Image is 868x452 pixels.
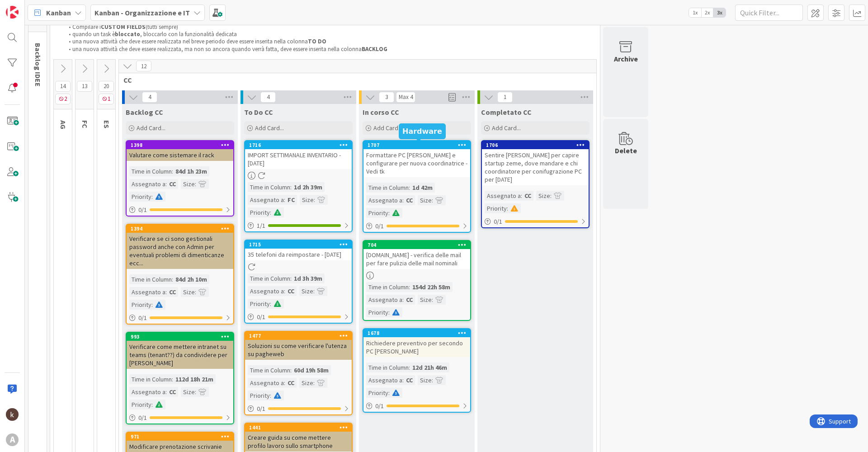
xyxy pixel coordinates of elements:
div: 112d 18h 21m [173,374,216,384]
span: : [172,274,173,284]
div: CC [167,179,178,189]
div: Soluzioni su come verificare l'utenza su pagheweb [245,340,352,360]
img: Visit kanbanzone.com [6,6,19,19]
div: Verificare come mettere intranet su teams (tenant??) da condividere per [PERSON_NAME] [127,341,233,369]
span: : [402,375,404,385]
span: Backlog CC [126,108,163,117]
div: 1/1 [245,220,352,231]
span: : [151,400,153,410]
div: 60d 19h 58m [292,365,331,375]
span: 0 / 1 [375,221,384,231]
span: : [507,203,508,213]
span: : [314,195,315,205]
span: 4 [260,92,276,103]
div: 84d 1h 23m [173,166,209,176]
div: Priority [485,203,507,213]
div: 993 [131,334,233,340]
span: 13 [77,81,92,92]
span: : [402,195,404,205]
div: 1d 3h 39m [292,273,325,283]
div: 0/1 [127,312,233,324]
a: 993Verificare come mettere intranet su teams (tenant??) da condividere per [PERSON_NAME]Time in C... [126,332,234,424]
div: CC [285,378,297,388]
div: Priority [129,400,151,410]
span: : [284,378,285,388]
div: 1706 [482,141,589,149]
div: 1441 [249,424,352,431]
div: 704[DOMAIN_NAME] - verifica delle mail per fare pulizia delle mail nominali [363,241,470,269]
span: Kanban [46,7,71,18]
div: Assegnato a [129,179,165,189]
div: Size [181,179,195,189]
div: Assegnato a [248,286,284,296]
div: 1398 [127,141,233,149]
div: 12d 21h 46m [410,363,449,372]
div: CC [404,195,415,205]
span: : [402,295,404,305]
div: 1477 [249,333,352,339]
div: Time in Column [129,274,172,284]
div: CC [167,387,178,397]
span: 0 / 1 [494,217,502,226]
div: Assegnato a [485,191,521,201]
div: Size [536,191,550,201]
div: Size [299,286,313,296]
a: 1678Richiedere preventivo per secondo PC [PERSON_NAME]Time in Column:12d 21h 46mAssegnato a:CCSiz... [363,328,471,413]
div: Time in Column [366,363,409,372]
span: : [165,287,167,297]
span: 1 [497,92,513,103]
span: Completato CC [481,108,532,117]
div: Sentire [PERSON_NAME] per capire startup zeme, dove mandare e chi coordinatore per conifugrazione... [482,149,589,185]
a: 1398Valutare come sistemare il rackTime in Column:84d 1h 23mAssegnato a:CCSize:Priority:0/1 [126,140,234,217]
div: Time in Column [129,374,172,384]
div: 1706Sentire [PERSON_NAME] per capire startup zeme, dove mandare e chi coordinatore per conifugraz... [482,141,589,185]
div: 1398 [131,142,233,148]
div: 1394Verificare se ci sono gestionali password anche con Admin per eventuali problemi di dimentica... [127,225,233,269]
span: 1 / 1 [257,221,265,231]
span: : [151,300,153,310]
div: 0/1 [127,204,233,216]
li: una nuova attività che deve essere realizzata nel breve periodo deve essere inserita nella colonna [64,38,596,45]
a: 1477Soluzioni su come verificare l'utenza su paghewebTime in Column:60d 19h 58mAssegnato a:CCSize... [244,331,353,415]
div: 0/1 [127,412,233,424]
div: Creare guida su come mettere profilo lavoro sullo smartphone [245,432,352,452]
div: 993 [127,333,233,341]
span: : [270,207,271,217]
div: 1678 [368,330,470,336]
div: Assegnato a [366,375,402,385]
div: Size [299,378,313,388]
input: Quick Filter... [735,5,803,21]
div: 0/1 [245,311,352,323]
div: 1477 [245,332,352,340]
span: Add Card... [255,124,284,132]
div: FC [285,195,297,205]
span: : [290,182,292,192]
div: Size [418,295,432,305]
span: 20 [99,81,114,92]
div: 704 [363,241,470,249]
span: : [388,208,390,218]
div: Assegnato a [248,378,284,388]
a: 1716IMPORT SETTIMANALE INVENTARIO - [DATE]Time in Column:1d 2h 39mAssegnato a:FCSize:Priority:1/1 [244,140,353,232]
strong: TO DO [308,38,326,45]
div: 1678Richiedere preventivo per secondo PC [PERSON_NAME] [363,329,470,357]
span: : [172,166,173,176]
div: Time in Column [248,365,290,375]
div: 1715 [249,241,352,248]
div: Archive [614,53,638,64]
div: 171535 telefoni da reimpostare - [DATE] [245,240,352,260]
a: 1707Formattare PC [PERSON_NAME] e configurare per nuova coordinatrice - Vedi tkTime in Column:1d ... [363,140,471,233]
div: 0/1 [482,216,589,227]
span: : [388,307,390,317]
span: : [172,374,173,384]
div: Size [181,387,195,397]
div: 84d 2h 10m [173,274,209,284]
span: : [270,299,271,309]
div: CC [404,295,415,305]
a: 1706Sentire [PERSON_NAME] per capire startup zeme, dove mandare e chi coordinatore per conifugraz... [481,140,590,228]
span: AG [59,120,68,129]
div: Priority [129,192,151,202]
span: : [409,282,410,292]
div: 1707Formattare PC [PERSON_NAME] e configurare per nuova coordinatrice - Vedi tk [363,141,470,177]
span: 0 / 1 [257,404,265,414]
